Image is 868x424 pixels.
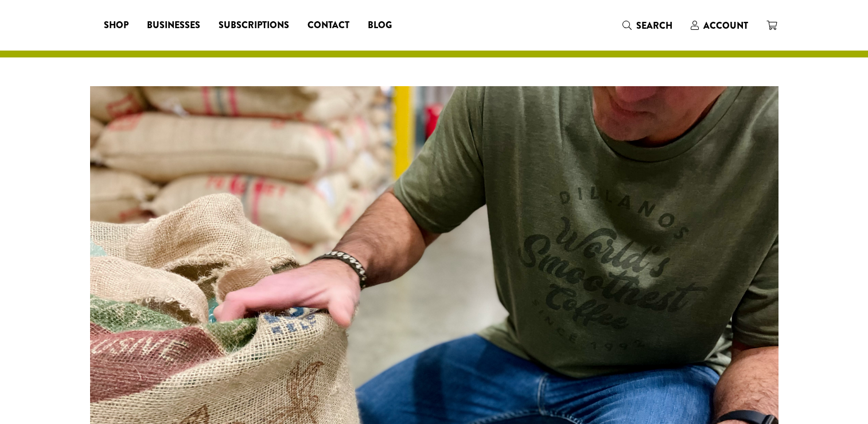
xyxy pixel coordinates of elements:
span: Businesses [147,18,200,33]
span: Account [703,19,748,32]
span: Shop [104,18,129,33]
span: Subscriptions [219,18,289,33]
span: Blog [368,18,392,33]
a: Contact [298,16,359,34]
a: Subscriptions [209,16,298,34]
a: Blog [359,16,401,34]
span: Search [636,19,672,32]
a: Account [682,16,757,35]
a: Shop [95,16,138,34]
a: Search [613,16,682,35]
a: Businesses [138,16,209,34]
span: Contact [308,18,349,33]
